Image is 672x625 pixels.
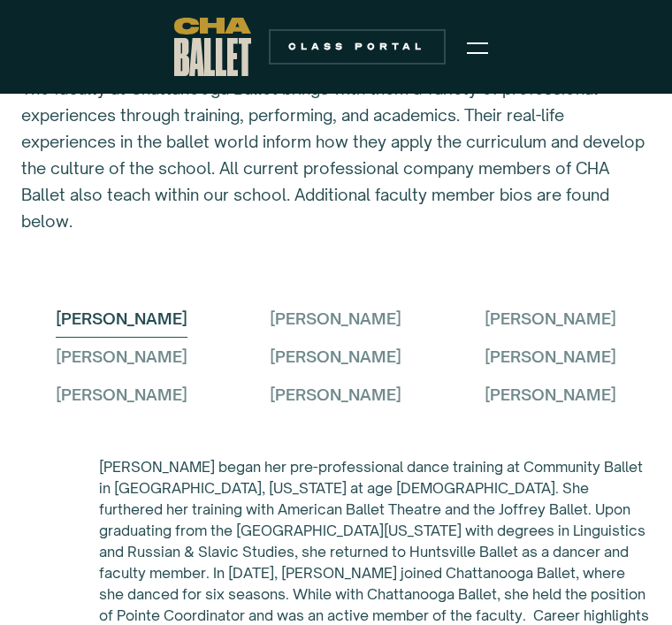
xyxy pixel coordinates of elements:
[270,382,401,408] div: [PERSON_NAME]
[456,25,499,69] div: menu
[270,344,401,370] div: [PERSON_NAME]
[174,18,251,76] a: home
[485,306,616,332] div: [PERSON_NAME]
[485,382,616,408] div: [PERSON_NAME]
[56,306,187,332] div: [PERSON_NAME]
[56,344,187,370] div: [PERSON_NAME]
[270,306,401,332] div: [PERSON_NAME]
[269,29,446,65] a: Class Portal
[21,76,651,235] p: The faculty at Chattanooga Ballet brings with them a variety of professional experiences through ...
[279,40,435,54] div: Class Portal
[56,382,187,408] div: [PERSON_NAME]
[485,344,616,370] div: [PERSON_NAME]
